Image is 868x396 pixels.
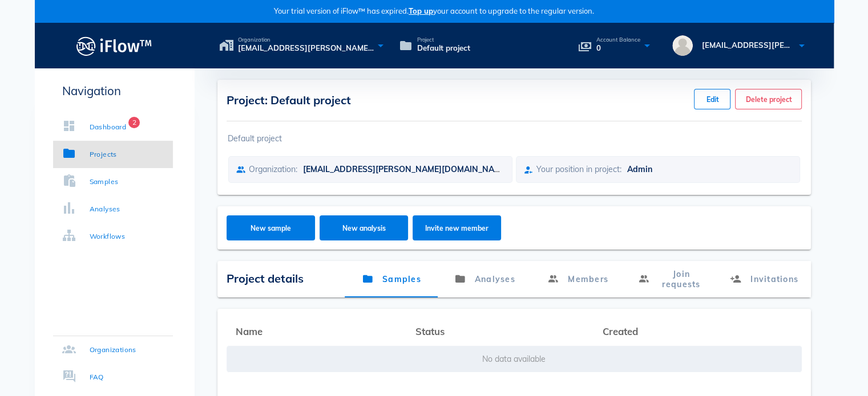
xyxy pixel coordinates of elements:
span: Your trial version of iFlow™ has expired. [274,6,594,17]
div: Analyses [90,203,120,215]
a: Logo [35,33,195,59]
th: Created: Not sorted. Activate to sort ascending. [594,318,801,345]
a: Analyses [438,261,531,297]
p: Navigation [53,82,173,100]
span: Organization: [249,164,297,174]
td: No data available [227,345,802,373]
div: Workflows [90,231,126,242]
span: New sample [237,224,304,232]
span: Name [236,325,263,337]
div: Dashboard [90,121,127,133]
span: Account Balance [596,37,640,43]
a: Invitations [717,261,810,297]
div: FAQ [90,371,104,383]
div: Organizations [90,344,136,356]
a: Members [531,261,624,297]
span: Top up [409,6,433,15]
span: Project [417,37,470,43]
a: Join requests [624,261,717,297]
img: avatar.16069ca8.svg [672,35,693,56]
span: Delete project [745,95,792,104]
span: Organization [238,37,374,43]
div: Default project [228,121,802,153]
span: Invite new member [423,224,490,232]
span: Status [415,325,445,337]
span: Badge [128,117,140,128]
div: Projects [90,149,117,160]
div: Samples [90,176,119,187]
button: Edit [694,89,730,109]
span: Admin [627,164,652,174]
span: New analysis [330,224,397,232]
iframe: Drift Widget Chat Controller [811,339,854,382]
button: New sample [227,215,315,240]
a: Samples [345,261,438,297]
span: Your position in project: [536,164,621,174]
button: Invite new member [413,215,501,240]
button: New analysis [320,215,408,240]
span: 0 [596,43,640,54]
span: Project details [227,271,304,285]
span: Default project [417,43,470,54]
th: Name: Not sorted. Activate to sort ascending. [227,318,406,345]
span: [EMAIL_ADDRESS][PERSON_NAME][DOMAIN_NAME]'s organization [303,164,564,174]
th: Status: Not sorted. Activate to sort ascending. [406,318,594,345]
span: Edit [704,95,721,104]
span: Project: Default project [227,93,351,107]
span: your account to upgrade to the regular version. [409,6,594,15]
button: Delete project [735,89,801,109]
span: [EMAIL_ADDRESS][PERSON_NAME][DOMAIN_NAME]'s organization [238,43,374,54]
span: Created [603,325,638,337]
